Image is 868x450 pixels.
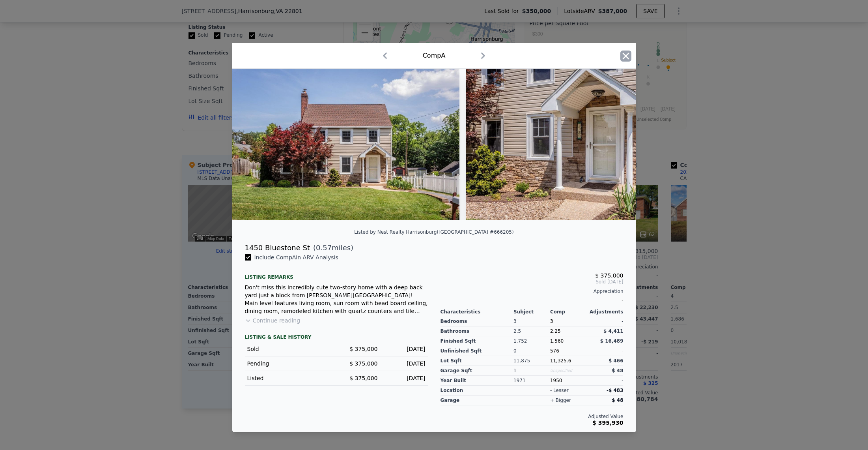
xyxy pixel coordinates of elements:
div: location [441,386,514,396]
span: Sold [DATE] [441,279,623,285]
span: 3 [550,319,553,324]
span: -$ 483 [607,388,623,393]
div: Garage Sqft [441,366,514,376]
div: - lesser [550,387,569,394]
div: 11,875 [513,356,550,366]
span: $ 4,411 [603,328,623,334]
div: LISTING & SALE HISTORY [245,334,428,342]
div: Pending [247,360,330,367]
span: $ 466 [609,358,623,364]
div: 2.5 [513,326,550,336]
div: Lot Sqft [441,356,514,366]
div: 1950 [550,376,587,386]
div: Don't miss this incredibly cute two-story home with a deep back yard just a block from [PERSON_NA... [245,283,428,315]
span: 11,325.6 [550,358,571,364]
div: Year Built [441,376,514,386]
img: Property Img [466,69,693,220]
div: Listed [247,374,330,382]
div: [DATE] [384,360,426,367]
div: Finished Sqft [441,336,514,346]
img: Property Img [232,69,460,220]
span: $ 375,000 [349,346,377,352]
span: $ 375,000 [349,375,377,381]
div: Characteristics [441,309,514,315]
div: Listing remarks [245,268,428,280]
span: Include Comp A in ARV Analysis [251,254,342,261]
div: 2.25 [550,326,587,336]
div: 1 [513,366,550,376]
div: Sold [247,345,330,353]
div: garage [441,396,514,405]
span: $ 16,489 [600,338,623,344]
span: 576 [550,348,559,354]
div: Unspecified [550,366,587,376]
div: [DATE] [384,345,426,353]
span: ( miles) [310,242,353,253]
div: Comp A [423,51,446,60]
div: 0 [513,346,550,356]
div: - [587,346,623,356]
div: Listed by Nest Realty Harrisonburg ([GEOGRAPHIC_DATA] #666205) [354,229,513,235]
div: 1,752 [513,336,550,346]
div: 3 [513,317,550,326]
div: Adjusted Value [441,413,623,420]
div: - [587,317,623,326]
span: $ 375,000 [595,272,623,279]
div: Unfinished Sqft [441,346,514,356]
div: 1450 Bluestone St [245,242,310,253]
span: $ 48 [612,397,623,403]
div: [DATE] [384,374,426,382]
div: + bigger [550,397,571,403]
div: 1971 [513,376,550,386]
div: Comp [550,309,587,315]
span: $ 48 [612,368,623,373]
span: $ 375,000 [349,360,377,367]
div: Bedrooms [441,317,514,326]
span: 0.57 [316,244,332,252]
span: $ 395,930 [592,420,623,426]
button: Continue reading [245,317,301,324]
div: Appreciation [441,288,623,294]
span: 1,560 [550,338,564,344]
div: Bathrooms [441,326,514,336]
div: Subject [513,309,550,315]
div: - [587,376,623,386]
div: Adjustments [587,309,623,315]
div: - [441,294,623,306]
